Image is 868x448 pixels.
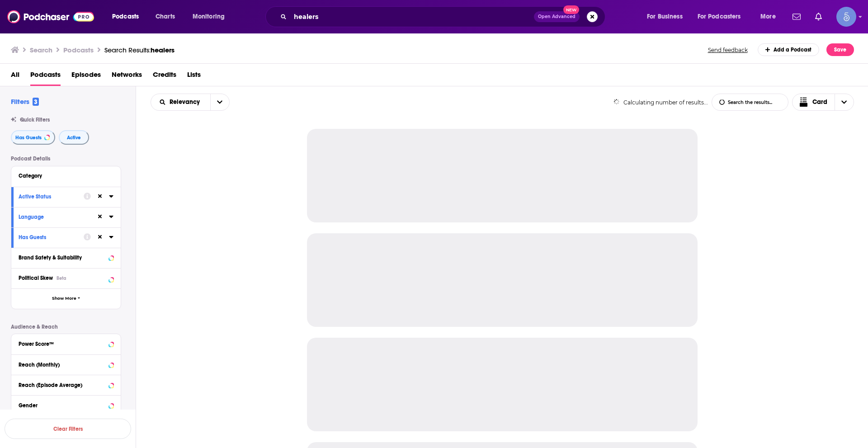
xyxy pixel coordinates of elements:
[692,9,754,24] button: open menu
[274,6,614,27] div: Search podcasts, credits, & more...
[19,234,78,241] div: Has Guests
[836,7,856,27] button: Show profile menu
[151,99,210,105] button: open menu
[30,46,52,54] h3: Search
[67,135,81,140] span: Active
[20,117,50,123] span: Quick Filters
[11,324,121,330] p: Audience & Reach
[151,46,175,54] span: healers
[156,10,175,23] span: Charts
[19,252,113,263] button: Brand Safety & Suitability
[186,9,236,24] button: open menu
[57,275,66,281] div: Beta
[19,214,90,220] div: Language
[290,9,534,24] input: Search podcasts, credits, & more...
[210,94,229,110] button: open menu
[153,67,176,86] a: Credits
[150,9,180,24] a: Charts
[19,255,106,261] div: Brand Safety & Suitability
[19,193,78,200] div: Active Status
[19,382,106,388] div: Reach (Episode Average)
[112,67,142,86] a: Networks
[7,8,94,25] img: Podchaser - Follow, Share and Rate Podcasts
[19,191,84,202] button: Active Status
[705,46,750,54] button: Send feedback
[641,9,694,24] button: open menu
[836,7,856,27] span: Logged in as Spiral5-G1
[187,67,201,86] a: Lists
[19,231,84,243] button: Has Guests
[170,99,203,105] span: Relevancy
[811,9,826,24] a: Show notifications dropdown
[19,341,106,347] div: Power Score™
[613,99,708,106] div: Calculating number of results...
[5,419,131,439] button: Clear Filters
[19,170,113,181] button: Category
[104,46,175,54] div: Search Results:
[812,99,827,105] span: Card
[11,130,55,145] button: Has Guests
[30,67,61,86] a: Podcasts
[792,94,854,111] button: Choose View
[826,43,854,56] button: Save
[11,288,121,309] button: Show More
[19,338,113,349] button: Power Score™
[19,402,106,409] div: Gender
[112,10,139,23] span: Podcasts
[59,130,89,145] button: Active
[11,67,19,86] a: All
[19,358,113,370] button: Reach (Monthly)
[71,67,101,86] a: Episodes
[19,362,106,368] div: Reach (Monthly)
[754,9,787,24] button: open menu
[63,46,94,54] h3: Podcasts
[11,97,39,106] h2: Filters
[33,98,39,106] span: 3
[19,173,108,179] div: Category
[538,14,576,19] span: Open Advanced
[836,7,856,27] img: User Profile
[789,9,804,24] a: Show notifications dropdown
[19,379,113,390] button: Reach (Episode Average)
[19,275,53,281] span: Political Skew
[106,9,151,24] button: open menu
[52,296,76,301] span: Show More
[104,46,175,54] a: Search Results:healers
[15,135,42,140] span: Has Guests
[11,156,121,162] p: Podcast Details
[19,399,113,410] button: Gender
[647,10,683,23] span: For Business
[698,10,741,23] span: For Podcasters
[758,43,820,56] a: Add a Podcast
[151,94,230,111] h2: Choose List sort
[760,10,776,23] span: More
[19,272,113,283] button: Political SkewBeta
[19,211,96,222] button: Language
[193,10,225,23] span: Monitoring
[563,5,580,14] span: New
[534,11,580,22] button: Open AdvancedNew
